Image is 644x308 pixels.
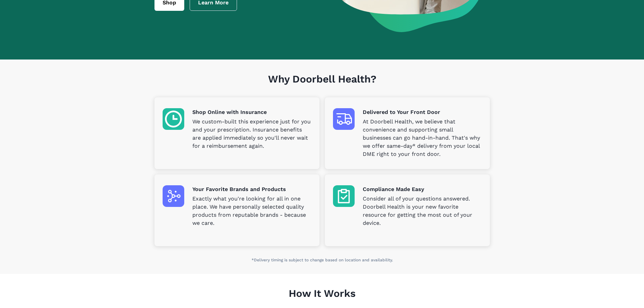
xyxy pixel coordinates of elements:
p: Exactly what you're looking for all in one place. We have personally selected quality products fr... [192,195,311,227]
p: Shop Online with Insurance [192,108,311,116]
p: Your Favorite Brands and Products [192,185,311,193]
img: Delivered to Your Front Door icon [333,108,355,130]
p: *Delivery timing is subject to change based on location and availability. [154,257,490,263]
p: At Doorbell Health, we believe that convenience and supporting small businesses can go hand-in-ha... [363,118,482,158]
p: Compliance Made Easy [363,185,482,193]
img: Shop Online with Insurance icon [163,108,184,130]
h1: Why Doorbell Health? [154,73,490,97]
p: Delivered to Your Front Door [363,108,482,116]
p: Consider all of your questions answered. Doorbell Health is your new favorite resource for gettin... [363,195,482,227]
img: Your Favorite Brands and Products icon [163,185,184,207]
img: Compliance Made Easy icon [333,185,355,207]
p: We custom-built this experience just for you and your prescription. Insurance benefits are applie... [192,118,311,150]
